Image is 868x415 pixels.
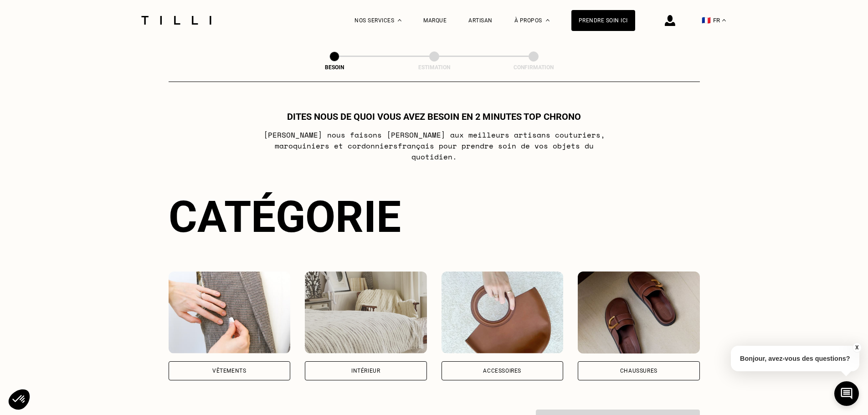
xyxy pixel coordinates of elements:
[423,17,447,24] a: Marque
[483,368,521,374] div: Accessoires
[289,64,380,71] div: Besoin
[731,346,859,371] p: Bonjour, avez-vous des questions?
[351,368,380,374] div: Intérieur
[468,17,493,24] a: Artisan
[212,368,246,374] div: Vêtements
[722,19,726,21] img: menu déroulant
[287,111,581,122] h1: Dites nous de quoi vous avez besoin en 2 minutes top chrono
[169,272,291,354] img: Vêtements
[398,19,401,21] img: Menu déroulant
[253,129,615,162] p: [PERSON_NAME] nous faisons [PERSON_NAME] aux meilleurs artisans couturiers , maroquiniers et cord...
[488,64,579,71] div: Confirmation
[138,16,215,25] img: Logo du service de couturière Tilli
[852,343,861,353] button: X
[305,272,427,354] img: Intérieur
[702,16,711,25] span: 🇫🇷
[665,15,675,26] img: icône connexion
[620,368,657,374] div: Chaussures
[169,191,700,242] div: Catégorie
[571,10,635,31] a: Prendre soin ici
[578,272,700,354] img: Chaussures
[442,272,564,354] img: Accessoires
[546,19,550,21] img: Menu déroulant à propos
[389,64,480,71] div: Estimation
